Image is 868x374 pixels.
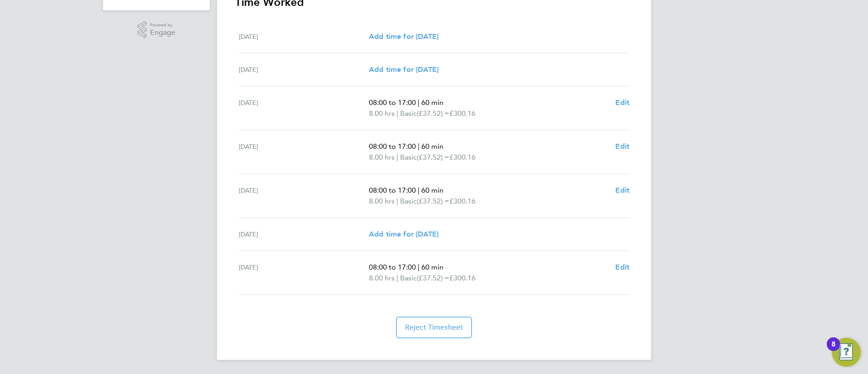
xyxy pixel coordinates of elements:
[400,152,417,163] span: Basic
[239,97,369,119] div: [DATE]
[615,262,629,273] a: Edit
[239,185,369,207] div: [DATE]
[369,263,416,271] span: 08:00 to 17:00
[831,344,835,356] div: 8
[396,153,398,161] span: |
[369,229,439,240] a: Add time for [DATE]
[405,323,463,332] span: Reject Timesheet
[615,97,629,108] a: Edit
[421,186,443,194] span: 60 min
[369,142,416,151] span: 08:00 to 17:00
[150,29,175,37] span: Engage
[418,142,420,151] span: |
[150,21,175,29] span: Powered by
[449,153,476,161] span: £300.16
[421,263,443,271] span: 60 min
[369,230,439,238] span: Add time for [DATE]
[369,274,395,282] span: 8.00 hrs
[449,109,476,118] span: £300.16
[421,98,443,107] span: 60 min
[239,141,369,163] div: [DATE]
[417,197,449,205] span: (£37.52) =
[369,186,416,194] span: 08:00 to 17:00
[417,274,449,282] span: (£37.52) =
[369,109,395,118] span: 8.00 hrs
[239,64,369,75] div: [DATE]
[417,109,449,118] span: (£37.52) =
[449,274,476,282] span: £300.16
[615,263,629,271] span: Edit
[832,338,861,367] button: Open Resource Center, 8 new notifications
[369,32,439,41] span: Add time for [DATE]
[418,263,420,271] span: |
[137,21,176,38] a: Powered byEngage
[417,153,449,161] span: (£37.52) =
[421,142,443,151] span: 60 min
[615,98,629,107] span: Edit
[400,196,417,207] span: Basic
[239,31,369,42] div: [DATE]
[369,153,395,161] span: 8.00 hrs
[396,197,398,205] span: |
[239,262,369,284] div: [DATE]
[449,197,476,205] span: £300.16
[396,317,472,338] button: Reject Timesheet
[615,142,629,151] span: Edit
[615,185,629,196] a: Edit
[400,108,417,119] span: Basic
[369,64,439,75] a: Add time for [DATE]
[615,186,629,194] span: Edit
[615,141,629,152] a: Edit
[418,186,420,194] span: |
[418,98,420,107] span: |
[369,31,439,42] a: Add time for [DATE]
[369,197,395,205] span: 8.00 hrs
[400,273,417,284] span: Basic
[396,274,398,282] span: |
[369,65,439,74] span: Add time for [DATE]
[239,229,369,240] div: [DATE]
[369,98,416,107] span: 08:00 to 17:00
[396,109,398,118] span: |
